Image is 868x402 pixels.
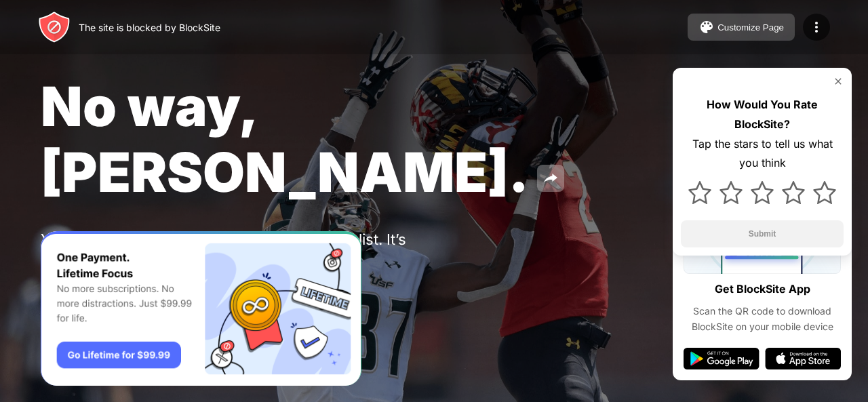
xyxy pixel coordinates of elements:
[808,19,825,35] img: menu-icon.svg
[681,95,844,134] div: How Would You Rate BlockSite?
[719,181,743,204] img: star.svg
[41,73,529,205] span: No way, [PERSON_NAME].
[751,181,774,204] img: star.svg
[79,22,220,33] div: The site is blocked by BlockSite
[688,181,711,204] img: star.svg
[681,220,844,247] button: Submit
[813,181,836,204] img: star.svg
[542,170,559,186] img: share.svg
[782,181,805,204] img: star.svg
[688,14,795,41] button: Customize Page
[41,230,460,266] div: You put [DOMAIN_NAME] in your Block Sites list. It’s probably there for a reason.
[833,76,844,87] img: rate-us-close.svg
[41,231,361,386] iframe: Banner
[38,11,71,43] img: header-logo.svg
[717,22,784,33] div: Customize Page
[681,134,844,174] div: Tap the stars to tell us what you think
[698,19,715,35] img: pallet.svg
